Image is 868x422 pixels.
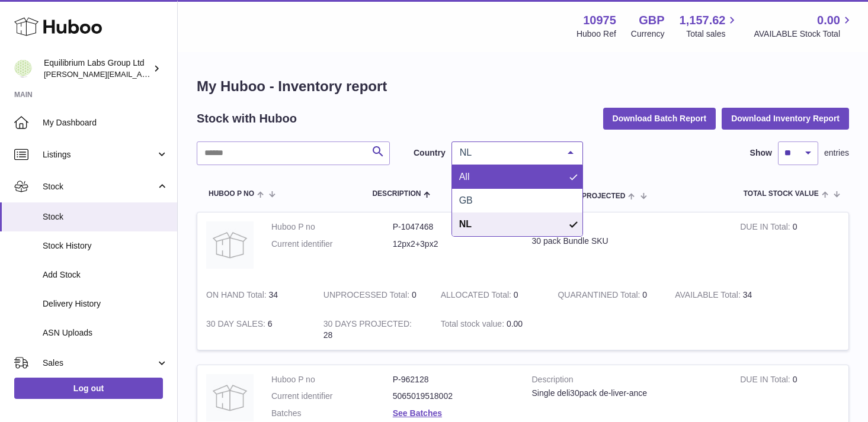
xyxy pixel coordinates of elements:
strong: 30 DAY SALES [206,319,268,331]
div: Huboo Ref [576,28,616,40]
strong: Description [532,374,723,388]
img: product image [206,221,254,269]
span: Add Stock [43,269,168,281]
strong: ON HAND Total [206,290,269,302]
td: 34 [197,281,315,310]
span: [PERSON_NAME][EMAIL_ADDRESS][DOMAIN_NAME] [44,69,238,79]
div: 30 pack Bundle SKU [532,236,723,247]
span: Stock History [43,240,168,252]
button: Download Batch Report [603,108,716,129]
td: 0 [432,281,549,310]
span: Stock [43,211,168,223]
strong: AVAILABLE Total [675,290,742,302]
span: NL [457,147,559,159]
h2: Stock with Huboo [197,111,297,127]
div: Currency [631,28,665,40]
strong: DUE IN Total [740,375,792,387]
div: Single deli30pack de-liver-ance [532,388,723,399]
span: Stock [43,181,156,192]
dt: Batches [271,408,393,419]
span: 0.00 [817,12,840,28]
td: 28 [315,310,432,350]
td: 0 [315,281,432,310]
strong: DUE IN Total [740,222,792,234]
span: 0.00 [507,319,523,328]
dt: Current identifier [271,239,393,250]
img: h.woodrow@theliverclinic.com [14,60,32,78]
dd: 12px2+3px2 [393,239,514,250]
span: Total sales [686,28,739,40]
span: My Dashboard [43,117,168,128]
button: Download Inventory Report [722,108,849,129]
dt: Huboo P no [271,374,393,385]
span: Huboo P no [209,190,254,198]
span: All [459,172,470,182]
label: Show [750,147,772,159]
span: AVAILABLE Stock Total [754,28,854,40]
td: 0 [731,212,848,281]
span: Total stock value [744,190,819,198]
span: Sales [43,357,156,369]
strong: ALLOCATED Total [441,290,514,302]
strong: 30 DAYS PROJECTED [324,319,412,331]
span: GB [459,195,473,205]
a: 0.00 AVAILABLE Stock Total [754,12,854,40]
span: Listings [43,149,156,160]
span: 30 DAYS PROJECTED [551,192,626,200]
label: Country [414,147,446,159]
td: 6 [197,310,315,350]
span: Delivery History [43,298,168,310]
strong: Description [532,221,723,236]
span: entries [824,147,849,159]
span: 0 [642,290,647,299]
a: See Batches [393,408,442,418]
dt: Current identifier [271,391,393,402]
span: 1,157.62 [680,12,726,28]
td: 34 [666,281,783,310]
a: 1,157.62 Total sales [680,12,739,40]
img: product image [206,374,254,421]
span: ASN Uploads [43,327,168,339]
strong: Total stock value [441,319,507,331]
strong: GBP [639,12,664,28]
a: Log out [14,378,163,399]
strong: 10975 [583,12,616,28]
dd: P-1047468 [393,221,514,233]
strong: QUARANTINED Total [558,290,642,302]
strong: UNPROCESSED Total [324,290,412,302]
span: Description [372,190,421,198]
dd: P-962128 [393,374,514,385]
span: NL [459,219,472,229]
h1: My Huboo - Inventory report [197,77,849,96]
div: Equilibrium Labs Group Ltd [44,57,150,80]
dd: 5065019518002 [393,391,514,402]
dt: Huboo P no [271,221,393,233]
